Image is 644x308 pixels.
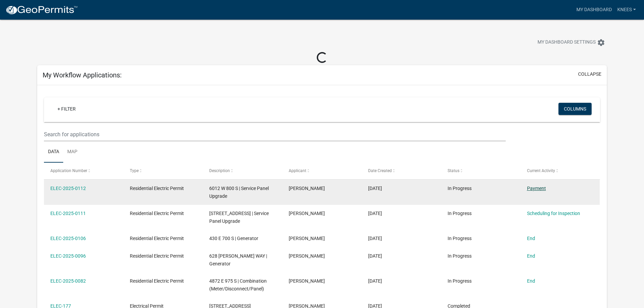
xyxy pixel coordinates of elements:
[203,163,282,179] datatable-header-cell: Description
[130,168,139,173] span: Type
[527,211,580,216] a: Scheduling for Inspection
[44,163,123,179] datatable-header-cell: Application Number
[50,186,86,191] a: ELEC-2025-0112
[130,236,184,241] span: Residential Electric Permit
[289,236,325,241] span: Levi Biggs
[368,253,382,259] span: 08/20/2025
[520,163,600,179] datatable-header-cell: Current Activity
[289,186,325,191] span: Levi Biggs
[532,36,611,49] button: My Dashboard Settingssettings
[368,236,382,241] span: 09/04/2025
[448,211,472,216] span: In Progress
[597,39,605,47] i: settings
[448,168,459,173] span: Status
[368,168,392,173] span: Date Created
[44,127,505,141] input: Search for applications
[527,186,546,191] a: Payment
[448,236,472,241] span: In Progress
[130,253,184,259] span: Residential Electric Permit
[289,278,325,284] span: Levi Biggs
[63,141,81,163] a: Map
[368,186,382,191] span: 09/15/2025
[50,278,86,284] a: ELEC-2025-0082
[123,163,203,179] datatable-header-cell: Type
[50,168,87,173] span: Application Number
[527,253,535,259] a: End
[527,168,555,173] span: Current Activity
[558,103,592,115] button: Columns
[289,253,325,259] span: Levi Biggs
[209,211,269,224] span: 400 W 6TH ST | Service Panel Upgrade
[368,211,382,216] span: 09/15/2025
[44,141,63,163] a: Data
[50,253,86,259] a: ELEC-2025-0096
[527,278,535,284] a: End
[50,211,86,216] a: ELEC-2025-0111
[441,163,520,179] datatable-header-cell: Status
[538,39,596,47] span: My Dashboard Settings
[130,186,184,191] span: Residential Electric Permit
[527,236,535,241] a: End
[282,163,362,179] datatable-header-cell: Applicant
[209,278,267,291] span: 4872 E 975 S | Combination (Meter/Disconnect/Panel)
[574,3,615,16] a: My Dashboard
[130,278,184,284] span: Residential Electric Permit
[52,103,81,115] a: + Filter
[209,253,267,266] span: 628 WES WAY | Generator
[289,211,325,216] span: Levi Biggs
[362,163,441,179] datatable-header-cell: Date Created
[448,253,472,259] span: In Progress
[209,186,269,199] span: 6012 W 800 S | Service Panel Upgrade
[448,278,472,284] span: In Progress
[615,3,639,16] a: Knees
[578,71,601,78] button: collapse
[130,211,184,216] span: Residential Electric Permit
[448,186,472,191] span: In Progress
[43,71,122,79] h5: My Workflow Applications:
[289,168,306,173] span: Applicant
[209,168,230,173] span: Description
[209,236,258,241] span: 430 E 700 S | Generator
[368,278,382,284] span: 07/23/2025
[50,236,86,241] a: ELEC-2025-0106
